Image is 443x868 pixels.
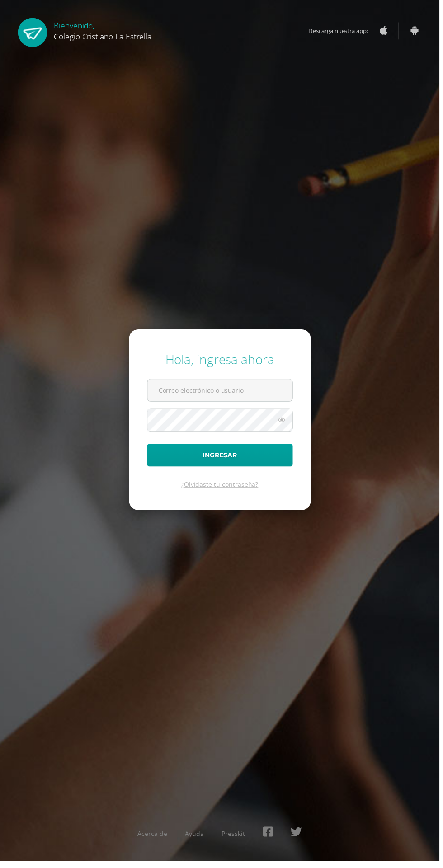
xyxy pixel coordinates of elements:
[311,23,380,40] span: Descarga nuestra app:
[224,836,247,845] a: Presskit
[149,382,295,404] input: Correo electrónico o usuario
[148,354,295,371] div: Hola, ingresa ahora
[54,31,153,42] span: Colegio Cristiano La Estrella
[54,18,153,42] div: Bienvenido,
[139,836,169,845] a: Acerca de
[183,484,260,493] a: ¿Olvidaste tu contraseña?
[148,447,295,470] button: Ingresar
[187,836,206,845] a: Ayuda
